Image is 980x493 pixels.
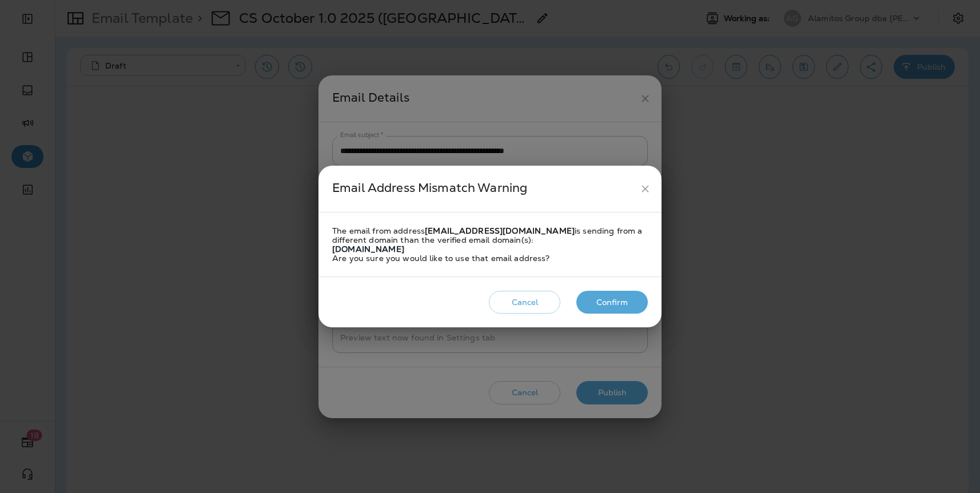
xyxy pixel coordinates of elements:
[332,178,635,199] div: Email Address Mismatch Warning
[332,226,648,263] div: The email from address is sending from a different domain than the verified email domain(s): Are ...
[635,178,656,199] button: close
[332,244,404,254] strong: [DOMAIN_NAME]
[425,226,575,236] strong: [EMAIL_ADDRESS][DOMAIN_NAME]
[576,291,648,314] button: Confirm
[489,291,560,314] button: Cancel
